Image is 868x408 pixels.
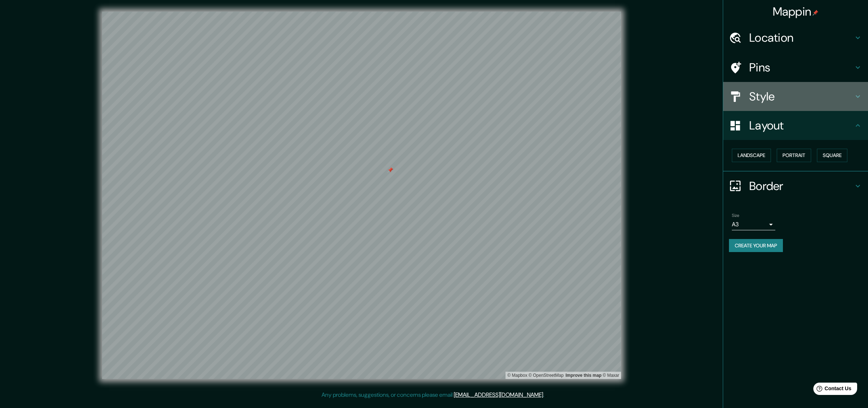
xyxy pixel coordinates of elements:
a: Mapbox [507,373,527,378]
canvas: Map [102,12,621,379]
button: Square [817,149,847,162]
a: OpenStreetMap [529,373,564,378]
div: A3 [732,219,775,230]
div: . [545,391,547,399]
label: Size [732,212,739,218]
a: Map feedback [566,373,601,378]
div: Layout [723,111,868,140]
div: Border [723,172,868,201]
button: Portrait [777,149,811,162]
h4: Pins [749,60,854,75]
div: Pins [723,53,868,82]
h4: Layout [749,118,854,133]
h4: Style [749,89,854,104]
div: . [544,391,545,399]
img: pin-icon.png [813,10,818,16]
button: Landscape [732,149,771,162]
div: Style [723,82,868,111]
h4: Border [749,179,854,193]
button: Create your map [729,239,783,252]
p: Any problems, suggestions, or concerns please email . [322,391,544,399]
h4: Location [749,30,854,45]
a: Maxar [603,373,619,378]
div: Location [723,23,868,52]
iframe: Help widget launcher [804,380,860,400]
h4: Mappin [773,4,819,19]
a: [EMAIL_ADDRESS][DOMAIN_NAME] [454,391,543,399]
